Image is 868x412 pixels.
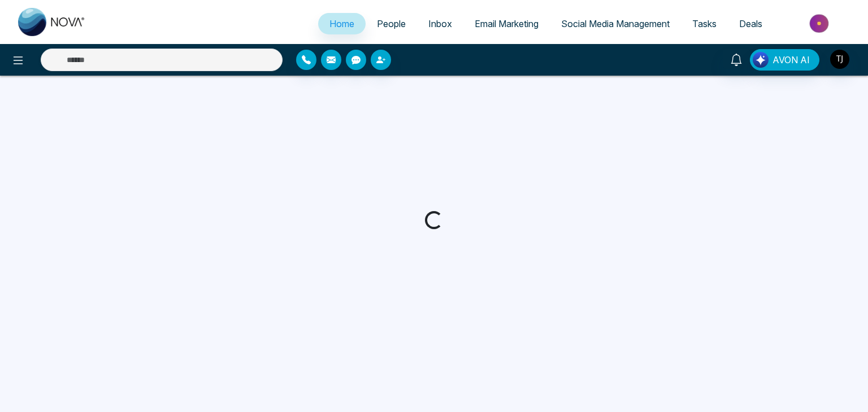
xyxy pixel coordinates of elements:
[475,18,539,29] span: Email Marketing
[779,11,861,36] img: Market-place.gif
[366,13,417,34] a: People
[318,13,366,34] a: Home
[772,53,810,67] span: AVON AI
[728,13,774,34] a: Deals
[417,13,463,34] a: Inbox
[561,18,670,29] span: Social Media Management
[681,13,728,34] a: Tasks
[329,18,354,29] span: Home
[550,13,681,34] a: Social Media Management
[463,13,550,34] a: Email Marketing
[830,50,849,69] img: User Avatar
[692,18,717,29] span: Tasks
[428,18,452,29] span: Inbox
[377,18,406,29] span: People
[739,18,762,29] span: Deals
[753,52,769,68] img: Lead Flow
[750,49,819,71] button: AVON AI
[18,8,86,36] img: Nova CRM Logo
